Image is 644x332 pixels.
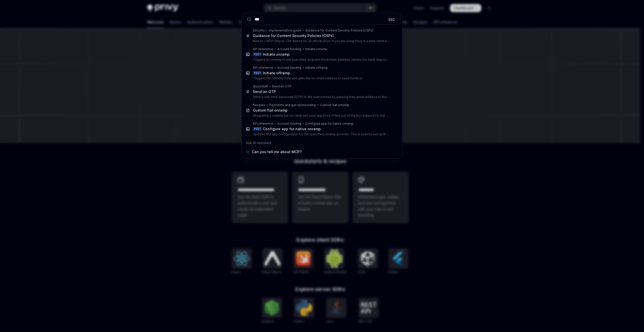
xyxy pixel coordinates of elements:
[253,39,390,43] p: New to CSPs? Skip to CSP Basics for an introduction. If you are using Privy in a web client environm
[253,114,390,118] p: Integrating a custom fiat on-ramp into your app Privy offers out of the box support for fiat on-ramp
[269,28,301,32] div: Implementation guide
[253,52,262,56] div: POST
[263,71,290,75] div: Initiate offramp
[253,76,390,80] p: Triggers the offramp flow and gets the on-chain address to send funds to
[253,28,265,32] div: Security
[243,138,401,147] div: Ask AI assistant
[253,122,273,126] div: API reference
[272,84,292,88] div: Send an OTP
[263,127,321,131] div: Configure app for native onramp
[305,122,354,126] div: Configure app for native onramp
[253,95,390,99] p: Send a one-time passcode (OTP) to the user's email by passing their email address to the sendCode me
[277,122,301,126] div: Account funding
[253,84,268,88] div: Quickstart
[305,66,328,70] div: Initiate offramp
[253,127,262,131] div: POST
[263,52,290,57] div: Initiate onramp
[269,103,316,107] div: Payments and gas sponsorship
[305,47,327,51] div: Initiate onramp
[277,66,301,70] div: Account funding
[277,47,301,51] div: Account funding
[320,103,349,107] div: Custom fiat onramp
[253,34,334,38] div: Guidance for Content Security Policies (CSPs)
[253,132,390,136] p: Updates the app configuration for the specified onramp provider. This is used to set up the app for
[253,66,273,70] div: API reference
[253,89,276,94] div: Send an OTP
[387,17,396,22] div: ESC
[253,103,265,107] div: Recipes
[253,58,390,62] p: Triggers an onramp to the specified recipient blockchain address, returns the bank deposit instructi
[305,28,373,32] div: Guidance for Content Security Policies (CSPs)
[253,108,288,113] div: Custom fiat onramp
[252,149,302,154] span: Can you tell me about MCP?
[253,47,273,51] div: API reference
[253,71,262,75] div: POST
